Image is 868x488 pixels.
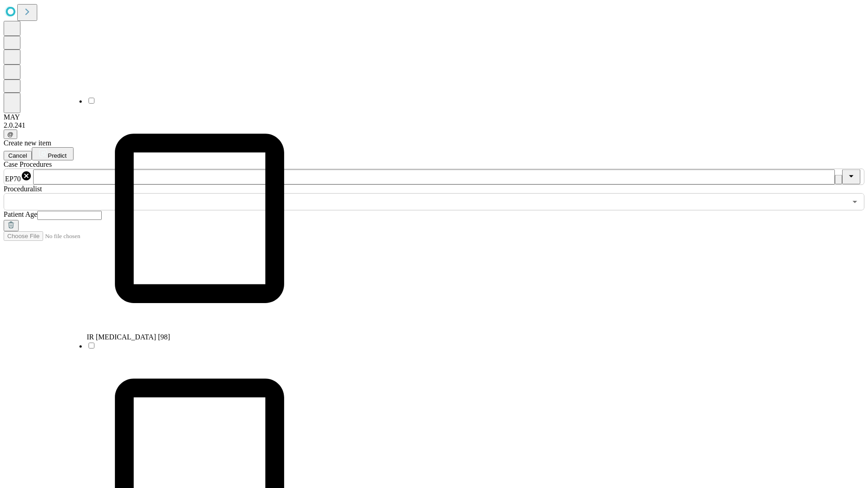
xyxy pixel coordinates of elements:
span: EP70 [5,175,21,183]
span: Proceduralist [4,185,42,193]
span: Predict [48,152,66,159]
span: Create new item [4,139,51,147]
button: Close [842,169,860,184]
button: Clear [835,175,842,184]
button: @ [4,129,17,139]
button: Cancel [4,151,32,160]
div: EP70 [5,170,32,183]
button: Open [848,195,861,208]
span: IR [MEDICAL_DATA] [98] [87,333,170,341]
span: Scheduled Procedure [4,160,52,168]
span: @ [7,131,14,138]
span: Cancel [8,152,27,159]
button: Predict [32,147,74,160]
div: 2.0.241 [4,121,864,129]
span: Patient Age [4,210,37,218]
div: MAY [4,113,864,121]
